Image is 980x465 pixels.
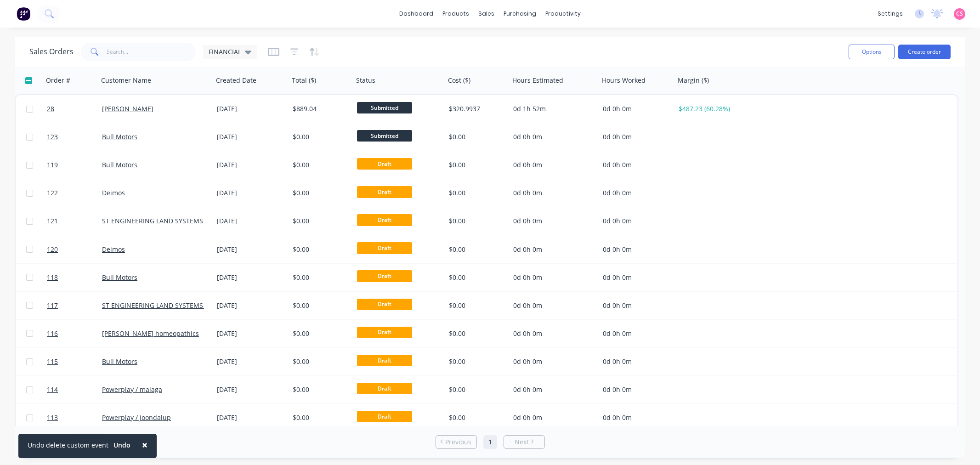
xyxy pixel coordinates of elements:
div: [DATE] [217,245,285,254]
div: [DATE] [217,357,285,366]
a: 115 [47,348,102,375]
a: 123 [47,123,102,151]
div: Customer Name [101,76,151,85]
div: 0d 0h 0m [513,357,591,366]
span: 121 [47,216,58,226]
span: 117 [47,301,58,310]
span: Draft [357,299,412,310]
div: 0d 0h 0m [513,160,591,170]
div: [DATE] [217,329,285,338]
div: [DATE] [217,188,285,198]
span: 0d 0h 0m [603,104,632,113]
div: $0.00 [449,216,503,226]
div: Order # [46,76,70,85]
div: Created Date [216,76,256,85]
a: Bull Motors [102,357,137,366]
div: 0d 0h 0m [513,301,591,310]
a: 28 [47,95,102,123]
a: 119 [47,151,102,179]
img: Factory [17,7,30,21]
a: Deimos [102,245,125,254]
span: 0d 0h 0m [603,385,632,394]
span: Submitted [357,130,412,142]
div: $0.00 [449,273,503,282]
div: 0d 0h 0m [513,385,591,394]
span: 122 [47,188,58,198]
div: $0.00 [449,329,503,338]
div: $0.00 [293,329,347,338]
div: 0d 0h 0m [513,329,591,338]
span: Draft [357,214,412,226]
span: Previous [445,437,471,447]
div: $0.00 [293,188,347,198]
div: $889.04 [293,104,347,113]
a: dashboard [395,7,438,21]
div: 0d 1h 52m [513,104,591,113]
div: purchasing [499,7,541,21]
a: [PERSON_NAME] [102,104,153,113]
a: 118 [47,264,102,291]
iframe: Intercom live chat [949,434,971,456]
span: CS [956,10,963,18]
span: 0d 0h 0m [603,245,632,254]
a: 113 [47,404,102,431]
span: 0d 0h 0m [603,160,632,169]
a: [PERSON_NAME] homeopathics [102,329,199,338]
div: [DATE] [217,216,285,226]
div: $0.00 [293,160,347,170]
div: $0.00 [293,245,347,254]
div: [DATE] [217,160,285,170]
div: [DATE] [217,385,285,394]
a: Powerplay / malaga [102,385,162,394]
div: $0.00 [449,301,503,310]
div: Undo delete custom event [28,440,108,450]
span: Draft [357,186,412,198]
div: 0d 0h 0m [513,216,591,226]
a: 114 [47,376,102,403]
div: sales [474,7,499,21]
div: $0.00 [449,160,503,170]
div: $0.00 [293,216,347,226]
div: [DATE] [217,104,285,113]
div: 0d 0h 0m [513,132,591,142]
span: 28 [47,104,54,113]
a: 117 [47,292,102,319]
div: 0d 0h 0m [513,245,591,254]
span: 118 [47,273,58,282]
div: $0.00 [293,357,347,366]
a: Deimos [102,188,125,197]
div: Cost ($) [448,76,470,85]
a: Page 1 is your current page [483,435,497,449]
a: Bull Motors [102,160,137,169]
button: Options [849,45,895,59]
span: 0d 0h 0m [603,357,632,366]
div: products [438,7,474,21]
div: 0d 0h 0m [513,188,591,198]
div: $0.00 [449,357,503,366]
div: $0.00 [293,132,347,142]
span: Draft [357,411,412,422]
button: Close [133,434,157,456]
div: $0.00 [293,273,347,282]
div: [DATE] [217,132,285,142]
span: 0d 0h 0m [603,216,632,225]
button: Undo [108,438,136,452]
div: productivity [541,7,585,21]
div: [DATE] [217,301,285,310]
span: Submitted [357,102,412,113]
span: 120 [47,245,58,254]
span: 115 [47,357,58,366]
a: Bull Motors [102,273,137,282]
a: Bull Motors [102,132,137,141]
a: 120 [47,236,102,263]
div: Hours Estimated [512,76,563,85]
a: Next page [504,437,544,447]
div: Hours Worked [602,76,646,85]
span: 116 [47,329,58,338]
div: settings [873,7,907,21]
a: Powerplay / Joondalup [102,413,171,422]
a: ST ENGINEERING LAND SYSTEMS LTD [102,301,216,310]
span: 0d 0h 0m [603,132,632,141]
div: $0.00 [449,132,503,142]
span: 0d 0h 0m [603,301,632,310]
